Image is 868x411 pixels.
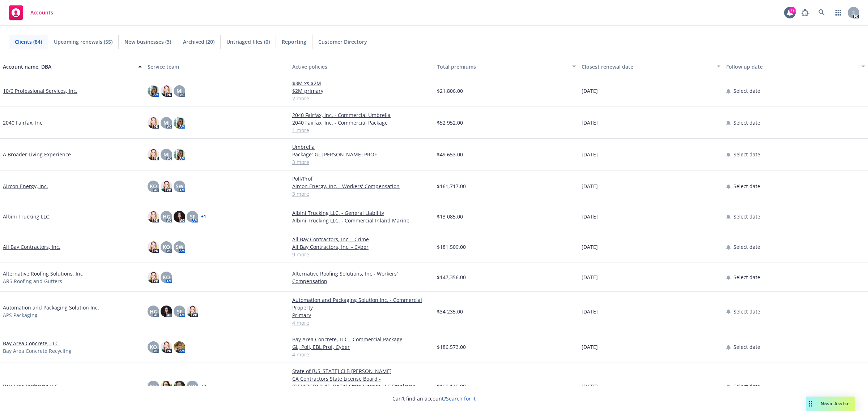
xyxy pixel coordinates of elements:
[3,119,44,126] a: 2040 Fairfax, Inc.
[831,5,846,20] a: Switch app
[579,58,723,75] button: Closest renewal date
[148,211,159,222] img: photo
[582,343,598,351] span: [DATE]
[292,158,431,166] a: 3 more
[726,63,857,70] div: Follow up date
[582,273,598,281] span: [DATE]
[292,367,431,375] a: State of [US_STATE] CLB [PERSON_NAME]
[292,209,431,217] a: Albini Trucking LLC. - General Liability
[54,38,112,46] span: Upcoming renewals (55)
[3,311,38,319] span: APS Packaging
[176,87,183,95] span: MJ
[190,213,195,220] span: SF
[292,87,431,95] a: $2M primary
[161,341,172,353] img: photo
[3,63,134,70] div: Account name, DBA
[292,375,431,398] a: CA Contractors State License Board - [DEMOGRAPHIC_DATA] State License LLC Employee Worker Bond
[145,58,289,75] button: Service team
[292,336,431,343] a: Bay Area Concrete, LLC - Commercial Package
[733,382,760,390] span: Select date
[437,308,463,315] span: $34,235.00
[806,397,855,411] button: Nova Assist
[582,87,598,95] span: [DATE]
[789,7,796,13] div: 77
[282,38,306,46] span: Reporting
[821,401,849,407] span: Nova Assist
[176,243,183,251] span: SW
[582,308,598,315] span: [DATE]
[289,58,434,75] button: Active policies
[3,182,48,190] a: Aircon Energy, Inc.
[183,38,214,46] span: Archived (20)
[582,119,598,126] span: [DATE]
[292,217,431,224] a: Albini Trucking LLC. - Commercial Inland Marine
[30,10,53,16] span: Accounts
[437,151,463,158] span: $49,653.00
[582,182,598,190] span: [DATE]
[189,382,196,390] span: HB
[163,151,170,158] span: MJ
[292,270,431,285] a: Alternative Roofing Solutions, Inc - Workers' Compensation
[15,38,42,46] span: Clients (84)
[318,38,367,46] span: Customer Directory
[148,117,159,129] img: photo
[437,213,463,220] span: $13,085.00
[292,79,431,87] a: $3M xs $2M
[292,63,431,70] div: Active policies
[148,272,159,283] img: photo
[292,182,431,190] a: Aircon Energy, Inc. - Workers' Compensation
[174,211,185,222] img: photo
[733,182,760,190] span: Select date
[582,382,598,390] span: [DATE]
[437,382,466,390] span: $190,149.00
[733,87,760,95] span: Select date
[582,63,712,70] div: Closest renewal date
[3,277,62,285] span: ARS Roofing and Gutters
[392,395,476,402] span: Can't find an account?
[124,38,171,46] span: New businesses (3)
[582,151,598,158] span: [DATE]
[437,87,463,95] span: $21,806.00
[3,304,99,311] a: Automation and Packaging Solution Inc.
[292,151,431,158] a: Package: GL [PERSON_NAME] PROF
[292,296,431,311] a: Automation and Packaging Solution Inc. - Commercial Property
[582,213,598,220] span: [DATE]
[446,395,476,402] a: Search for it
[174,149,185,160] img: photo
[292,95,431,102] a: 2 more
[174,381,185,392] img: photo
[437,119,463,126] span: $52,952.00
[148,63,286,70] div: Service team
[148,241,159,253] img: photo
[163,243,170,251] span: KO
[292,126,431,134] a: 1 more
[437,63,568,70] div: Total premiums
[582,243,598,251] span: [DATE]
[292,175,431,182] a: Poll/Prof
[733,343,760,351] span: Select date
[3,270,83,277] a: Alternative Roofing Solutions, Inc
[3,213,51,220] a: Albini Trucking LLC.
[292,111,431,119] a: 2040 Fairfax, Inc. - Commercial Umbrella
[798,5,812,20] a: Report a Bug
[163,119,170,126] span: MJ
[3,347,72,355] span: Bay Area Concrete Recycling
[174,341,185,353] img: photo
[733,151,760,158] span: Select date
[3,243,60,251] a: All Bay Contractors, Inc.
[292,143,431,151] a: Umbrella
[3,339,59,347] a: Bay Area Concrete, LLC
[150,182,157,190] span: KO
[150,382,157,390] span: KO
[292,343,431,351] a: GL, Poll, EBL Prof, Cyber
[437,243,466,251] span: $181,509.00
[163,213,170,220] span: HG
[292,251,431,258] a: 9 more
[3,151,71,158] a: A Broader Living Experience
[161,85,172,97] img: photo
[6,3,56,23] a: Accounts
